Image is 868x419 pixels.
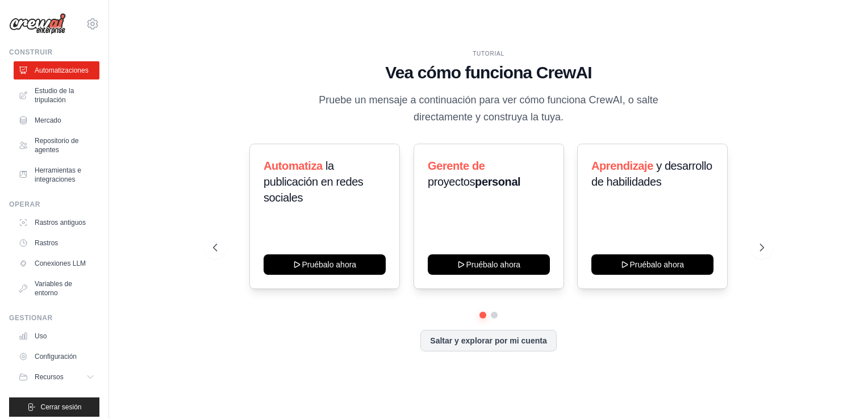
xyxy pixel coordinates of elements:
[35,116,61,125] font: Mercado
[213,62,764,83] h1: Vea cómo funciona CrewAI
[14,132,99,159] a: Repositorio de agentes
[14,234,99,252] a: Rastros
[428,254,550,275] button: Pruébalo ahora
[35,136,95,154] font: Repositorio de agentes
[35,332,47,341] font: Uso
[9,397,99,417] button: Cerrar sesión
[591,160,712,188] span: y desarrollo de habilidades
[420,330,556,351] button: Saltar y explorar por mi cuenta
[35,259,86,268] font: Conexiones LLM
[264,160,323,172] span: Automatiza
[14,275,99,302] a: Variables de entorno
[35,166,95,184] font: Herramientas e integraciones
[14,82,99,109] a: Estudio de la tripulación
[591,254,713,275] button: Pruébalo ahora
[14,161,99,188] a: Herramientas e integraciones
[9,48,99,57] div: Construir
[40,403,81,412] span: Cerrar sesión
[14,368,99,386] button: Recursos
[591,160,653,172] span: Aprendizaje
[9,313,99,322] div: Gestionar
[9,13,66,35] img: Logotipo
[14,254,99,273] a: Conexiones LLM
[428,160,485,172] span: Gerente de
[14,347,99,366] a: Configuración
[428,160,520,188] font: personal
[428,175,475,188] span: proyectos
[213,49,764,58] div: TUTORIAL
[35,352,77,361] font: Configuración
[264,254,386,275] button: Pruébalo ahora
[466,259,520,270] font: Pruébalo ahora
[14,213,99,232] a: Rastros antiguos
[14,61,99,79] a: Automatizaciones
[630,259,685,270] font: Pruébalo ahora
[9,200,99,209] div: Operar
[302,259,357,270] font: Pruébalo ahora
[35,372,64,382] span: Recursos
[35,86,95,104] font: Estudio de la tripulación
[35,279,95,298] font: Variables de entorno
[264,160,363,204] span: la publicación en redes sociales
[35,238,58,248] font: Rastros
[35,218,86,227] font: Rastros antiguos
[35,66,89,75] font: Automatizaciones
[298,92,679,125] p: Pruebe un mensaje a continuación para ver cómo funciona CrewAI, o salte directamente y construya ...
[14,327,99,345] a: Uso
[14,111,99,129] a: Mercado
